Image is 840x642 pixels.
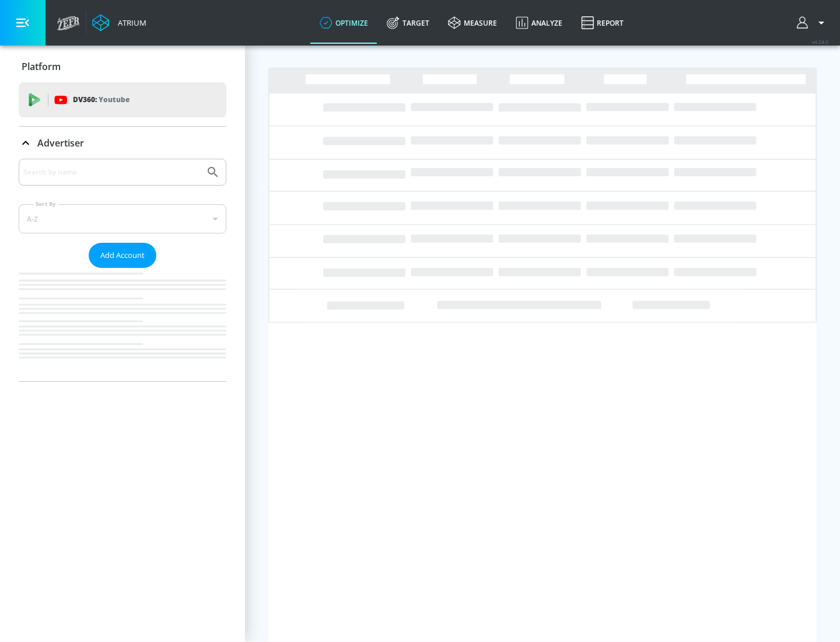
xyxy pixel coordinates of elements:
div: Atrium [113,18,146,28]
button: Add Account [89,243,156,268]
a: Analyze [506,2,572,44]
p: Youtube [99,93,129,106]
a: Target [377,2,439,44]
a: Atrium [92,14,146,32]
div: A-Z [19,204,226,233]
a: optimize [310,2,377,44]
span: v 4.24.0 [812,39,828,45]
p: Platform [22,60,61,73]
p: DV360: [73,93,129,106]
label: Sort By [33,200,58,208]
div: Advertiser [19,159,226,381]
a: measure [439,2,506,44]
div: DV360: Youtube [19,82,226,117]
div: Platform [19,50,226,83]
input: Search by name [23,165,200,180]
div: Advertiser [19,127,226,159]
a: Report [572,2,633,44]
p: Advertiser [37,137,84,149]
span: Add Account [100,249,145,262]
nav: list of Advertiser [19,268,226,381]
